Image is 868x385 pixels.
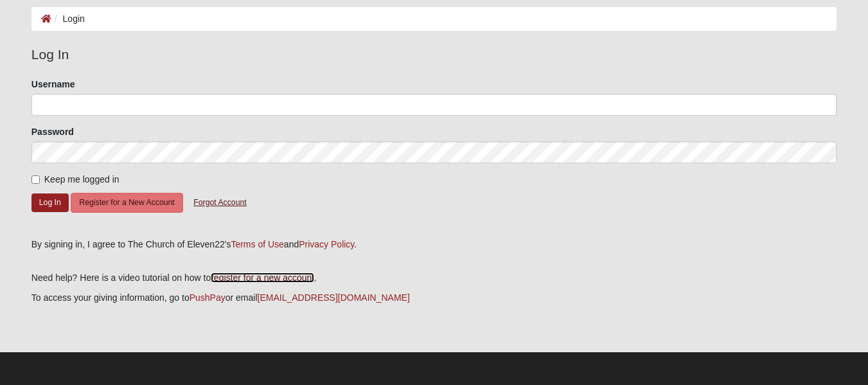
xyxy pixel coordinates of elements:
button: Log In [31,193,69,212]
a: register for a new account [211,273,314,283]
button: Register for a New Account [71,193,182,213]
li: Login [51,12,85,26]
input: Keep me logged in [31,175,40,184]
p: Need help? Here is a video tutorial on how to . [31,271,837,285]
p: To access your giving information, go to or email [31,291,837,305]
label: Username [31,78,75,91]
button: Forgot Account [185,193,254,213]
legend: Log In [31,44,837,65]
a: PushPay [190,292,226,303]
a: Privacy Policy [299,239,354,249]
div: By signing in, I agree to The Church of Eleven22's and . [31,238,837,251]
a: Terms of Use [231,239,283,249]
span: Keep me logged in [44,174,120,184]
a: [EMAIL_ADDRESS][DOMAIN_NAME] [258,292,410,303]
label: Password [31,125,74,138]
